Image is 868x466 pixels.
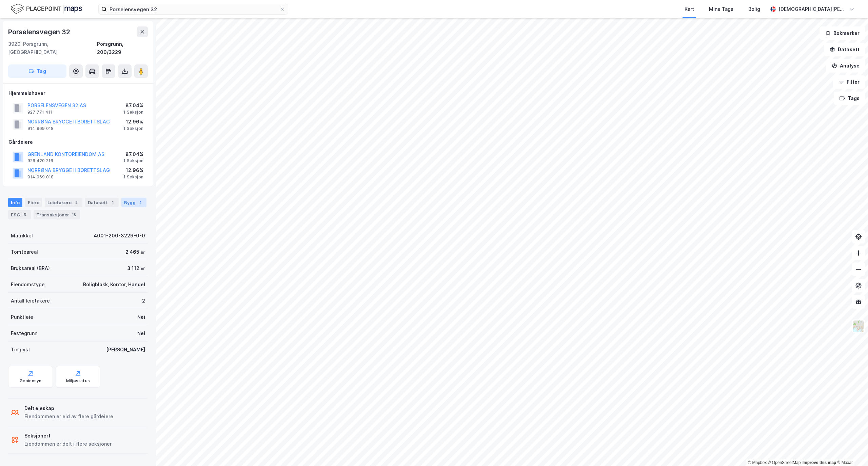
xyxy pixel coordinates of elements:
[824,43,865,56] button: Datasett
[71,211,77,218] div: 18
[826,59,865,73] button: Analyse
[834,92,865,105] button: Tags
[27,158,53,163] div: 926 420 216
[34,210,80,219] div: Transaksjoner
[45,198,82,207] div: Leietakere
[123,110,143,115] div: 1 Seksjon
[123,158,143,163] div: 1 Seksjon
[11,3,82,15] img: logo.f888ab2527a4732fd821a326f86c7f29.svg
[8,210,31,219] div: ESG
[11,264,50,272] div: Bruksareal (BRA)
[123,126,143,131] div: 1 Seksjon
[11,297,50,305] div: Antall leietakere
[834,433,868,466] iframe: Chat Widget
[107,4,280,14] input: Søk på adresse, matrikkel, gårdeiere, leietakere eller personer
[11,329,37,337] div: Festegrunn
[8,64,66,78] button: Tag
[8,40,97,56] div: 3920, Porsgrunn, [GEOGRAPHIC_DATA]
[125,248,145,256] div: 2 465 ㎡
[137,329,145,337] div: Nei
[109,199,116,206] div: 1
[8,89,147,97] div: Hjemmelshaver
[11,346,30,354] div: Tinglyst
[27,110,53,115] div: 927 771 411
[748,5,760,13] div: Bolig
[24,440,112,448] div: Eiendommen er delt i flere seksjoner
[121,198,146,207] div: Bygg
[127,264,145,272] div: 3 112 ㎡
[685,5,694,13] div: Kart
[803,460,836,465] a: Improve this map
[768,460,801,465] a: OpenStreetMap
[123,101,143,110] div: 87.04%
[748,460,767,465] a: Mapbox
[97,40,148,56] div: Porsgrunn, 200/3229
[8,26,72,37] div: Porselensvegen 32
[820,26,865,40] button: Bokmerker
[83,280,145,289] div: Boligblokk, Kontor, Handel
[834,433,868,466] div: Kontrollprogram for chat
[8,198,22,207] div: Info
[94,232,145,240] div: 4001-200-3229-0-0
[778,5,846,13] div: [DEMOGRAPHIC_DATA][PERSON_NAME]
[852,320,865,333] img: Z
[11,280,45,289] div: Eiendomstype
[123,174,143,180] div: 1 Seksjon
[24,432,112,440] div: Seksjonert
[85,198,119,207] div: Datasett
[709,5,733,13] div: Mine Tags
[25,198,42,207] div: Eiere
[21,211,28,218] div: 5
[106,346,145,354] div: [PERSON_NAME]
[73,199,80,206] div: 2
[11,232,33,240] div: Matrikkel
[833,75,865,89] button: Filter
[11,313,33,321] div: Punktleie
[137,313,145,321] div: Nei
[142,297,145,305] div: 2
[24,404,113,412] div: Delt eieskap
[123,150,143,158] div: 87.04%
[8,138,147,146] div: Gårdeiere
[137,199,144,206] div: 1
[123,166,143,174] div: 12.96%
[27,126,54,131] div: 914 969 018
[123,118,143,126] div: 12.96%
[27,174,54,180] div: 914 969 018
[24,412,113,421] div: Eiendommen er eid av flere gårdeiere
[66,378,90,384] div: Miljøstatus
[20,378,42,384] div: Geoinnsyn
[11,248,38,256] div: Tomteareal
